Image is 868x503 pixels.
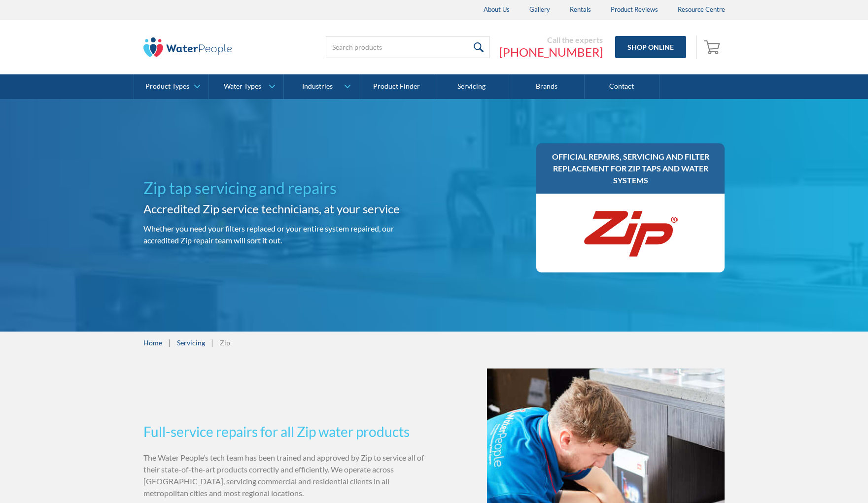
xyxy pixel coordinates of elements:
img: shopping cart [704,39,723,55]
a: Servicing [177,337,205,348]
h2: Accredited Zip service technicians, at your service [143,200,430,218]
div: | [210,336,215,348]
div: Call the experts [499,35,603,45]
h1: Zip tap servicing and repairs [143,176,430,200]
a: Servicing [434,74,509,99]
h3: Full-service repairs for all Zip water products [143,421,430,442]
a: Shop Online [615,36,686,58]
input: Search products [326,36,489,58]
p: The Water People’s tech team has been trained and approved by Zip to service all of their state-o... [143,452,430,499]
div: Product Types [145,82,189,91]
a: Water Types [209,74,283,99]
p: Whether you need your filters replaced or your entire system repaired, our accredited Zip repair ... [143,223,430,246]
div: | [167,336,172,348]
a: Product Finder [359,74,434,99]
a: Product Types [134,74,208,99]
a: Home [143,337,162,348]
img: The Water People [143,37,232,57]
a: Industries [284,74,358,99]
div: Zip [220,337,230,348]
a: Contact [585,74,660,99]
a: [PHONE_NUMBER] [499,45,603,60]
h3: Official repairs, servicing and filter replacement for Zip taps and water systems [546,151,715,186]
a: Brands [509,74,584,99]
div: Industries [302,82,333,91]
div: Water Types [224,82,261,91]
a: Open empty cart [701,35,725,59]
